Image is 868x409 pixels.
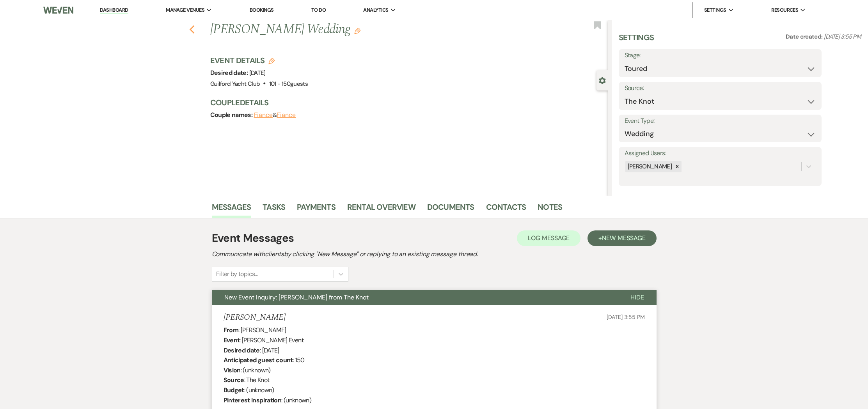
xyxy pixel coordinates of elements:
span: & [254,111,296,119]
h3: Couple Details [210,97,600,108]
span: Log Message [528,234,570,242]
img: Weven Logo [43,2,73,18]
a: Documents [427,201,474,218]
button: Edit [354,27,360,34]
b: Desired date [224,346,260,354]
span: [DATE] 3:55 PM [607,313,644,320]
h3: Settings [619,32,654,49]
b: Pinterest inspiration [224,396,282,404]
a: Messages [212,201,251,218]
h1: Event Messages [212,230,294,246]
button: Log Message [517,230,580,246]
div: Filter by topics... [216,269,258,279]
a: Dashboard [100,7,128,14]
button: +New Message [588,230,656,246]
b: From [224,326,238,334]
span: Analytics [363,6,388,14]
span: [DATE] [249,69,266,77]
label: Stage: [625,50,816,61]
h3: Event Details [210,55,308,66]
a: Rental Overview [347,201,415,218]
span: New Message [602,234,645,242]
span: Date created: [786,33,824,41]
b: Vision [224,366,241,374]
span: Desired date: [210,69,249,77]
span: Guilford Yacht Club [210,80,260,88]
button: New Event Inquiry: [PERSON_NAME] from The Knot [212,290,618,305]
a: Bookings [250,7,274,13]
label: Event Type: [625,115,816,127]
button: Hide [618,290,657,305]
span: Resources [771,6,798,14]
span: Manage Venues [166,6,204,14]
span: New Event Inquiry: [PERSON_NAME] from The Knot [224,293,369,301]
b: Source [224,376,244,384]
h1: [PERSON_NAME] Wedding [210,20,525,39]
a: Tasks [263,201,285,218]
span: Hide [630,293,644,301]
a: To Do [311,7,326,13]
b: Event [224,336,240,344]
a: Notes [538,201,562,218]
span: Couple names: [210,111,254,119]
div: [PERSON_NAME] [625,161,673,172]
button: Fiance [277,112,296,118]
h2: Communicate with clients by clicking "New Message" or replying to an existing message thread. [212,250,657,259]
button: Close lead details [599,76,606,84]
b: Budget [224,386,244,394]
label: Assigned Users: [625,148,816,159]
h5: [PERSON_NAME] [224,313,286,322]
button: Fiance [254,112,273,118]
label: Source: [625,83,816,94]
a: Contacts [486,201,526,218]
b: Anticipated guest count [224,356,293,364]
span: [DATE] 3:55 PM [824,33,861,41]
a: Payments [297,201,335,218]
span: 101 - 150 guests [269,80,308,88]
span: Settings [704,6,726,14]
